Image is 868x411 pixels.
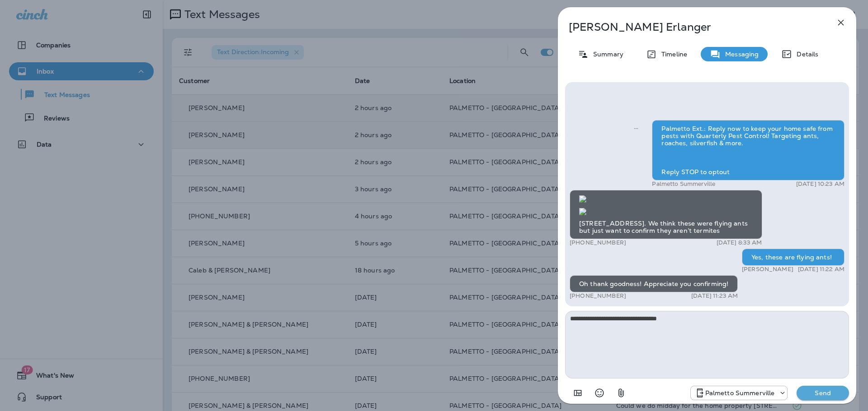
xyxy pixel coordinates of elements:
img: twilio-download [579,195,586,203]
div: [STREET_ADDRESS]. We think these were flying ants but just want to confirm they aren’t termites [570,190,762,239]
button: Send [797,386,849,400]
p: Messaging [721,51,759,58]
p: Send [804,389,842,397]
button: Select an emoji [590,384,609,402]
p: [DATE] 11:23 AM [691,292,738,300]
div: Palmetto Ext.: Reply now to keep your home safe from pests with Quarterly Pest Control! Targeting... [652,120,844,180]
p: [PHONE_NUMBER] [570,292,626,300]
p: Timeline [657,51,687,58]
span: Sent [634,124,638,132]
p: [PERSON_NAME] [742,266,793,273]
p: Details [792,51,818,58]
div: +1 (843) 594-2691 [691,388,788,398]
p: [PERSON_NAME] Erlanger [569,21,816,33]
p: Palmetto Summerville [705,389,775,397]
p: [DATE] 11:22 AM [798,266,844,273]
p: Summary [589,51,623,58]
p: [DATE] 8:33 AM [717,239,762,246]
button: Add in a premade template [569,384,587,402]
div: Oh thank goodness! Appreciate you confirming! [570,275,738,292]
img: twilio-download [579,208,586,215]
p: Palmetto Summerville [652,180,715,188]
p: [PHONE_NUMBER] [570,239,626,246]
div: Yes, these are flying ants! [742,249,844,266]
p: [DATE] 10:23 AM [796,180,844,188]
